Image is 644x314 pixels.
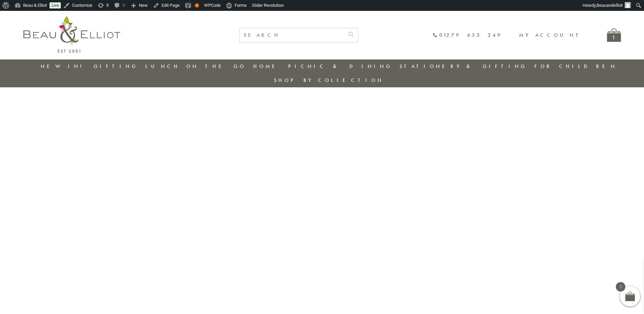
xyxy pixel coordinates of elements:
[534,63,617,70] a: For Children
[252,3,284,8] span: Slider Revolution
[94,63,138,70] a: Gifting
[607,29,621,42] a: 1
[145,63,246,70] a: Lunch On The Go
[400,63,527,70] a: Stationery & Gifting
[616,282,625,292] span: 1
[433,32,502,38] a: 01279 653 249
[253,63,280,70] a: Home
[50,2,61,8] a: Live
[41,63,86,70] a: New in!
[274,77,384,84] a: Shop by collection
[195,3,199,7] div: OK
[23,16,120,53] img: logo
[240,28,344,42] input: SEARCH
[596,3,623,8] span: Beauandelliot
[519,32,583,38] a: My account
[288,63,392,70] a: Picnic & Dining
